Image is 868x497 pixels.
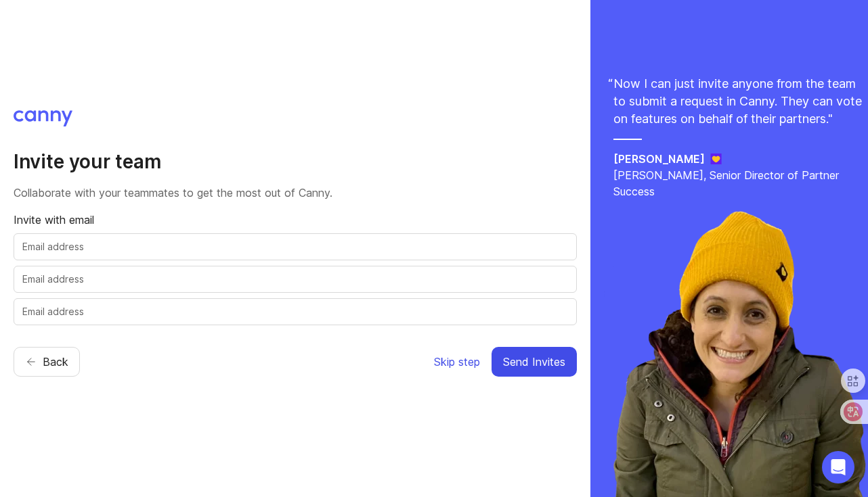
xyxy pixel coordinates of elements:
p: Invite with email [14,212,577,228]
span: Back [43,354,68,370]
img: Jane logo [710,153,722,164]
span: Skip step [434,354,480,370]
div: Open Intercom Messenger [822,451,854,483]
input: Email address [22,272,568,287]
span: Send Invites [503,354,565,370]
h2: Invite your team [14,149,577,174]
input: Email address [22,239,568,254]
button: Send Invites [492,347,577,377]
button: Back [14,347,80,377]
button: Skip step [433,347,481,377]
p: Collaborate with your teammates to get the most out of Canny. [14,185,577,201]
input: Email address [22,304,568,319]
img: Canny logo [14,110,72,126]
h5: [PERSON_NAME] [613,151,705,167]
